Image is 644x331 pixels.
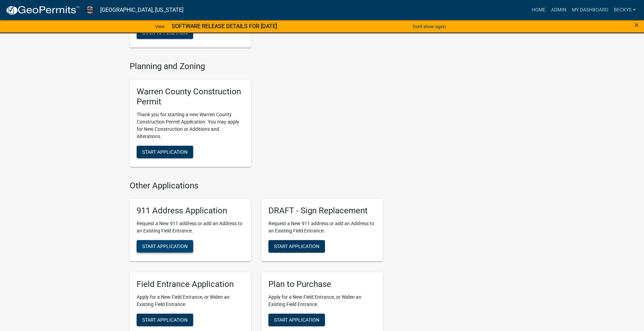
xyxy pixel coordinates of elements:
p: Thank you for starting a new Warren County Construction Permit Application. You may apply for New... [137,111,244,140]
a: Home [529,3,548,17]
a: [GEOGRAPHIC_DATA], [US_STATE] [100,4,183,16]
p: Apply for a New Field Entrance, or Widen an Existing Field Entrance. [137,294,244,308]
p: Request a New 911 address or add an Address to an Existing Field Entrance. [137,220,244,235]
a: Admin [548,3,569,17]
h5: 911 Address Application [137,206,244,216]
button: Don't show again [410,21,449,32]
a: beckys [611,3,638,17]
h4: Planning and Zoning [130,61,383,71]
h5: Field Entrance Application [137,279,244,289]
span: Start Application [142,317,188,323]
img: Warren County, Iowa [85,5,95,15]
button: Start Application [137,146,193,158]
h5: DRAFT - Sign Replacement [268,206,376,216]
button: Start Application [137,240,193,253]
span: Start Application [274,244,319,249]
h5: Warren County Construction Permit [137,87,244,107]
a: My Dashboard [569,3,611,17]
p: Apply for a New Field Entrance, or Widen an Existing Field Entrance. [268,294,376,308]
button: Start Application [268,240,325,253]
span: Start Application [142,149,188,154]
button: Start Application [268,314,325,326]
strong: SOFTWARE RELEASE DETAILS FOR [DATE] [172,23,277,29]
span: Start Application [142,244,188,249]
button: Close [634,21,639,29]
span: × [634,20,639,30]
h4: Other Applications [130,181,383,191]
button: Start Application [137,314,193,326]
span: Start Application [142,30,188,35]
span: Start Application [274,317,319,323]
a: View [152,21,168,32]
p: Request a New 911 address or add an Address to an Existing Field Entrance. [268,220,376,235]
h5: Plan to Purchase [268,279,376,289]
